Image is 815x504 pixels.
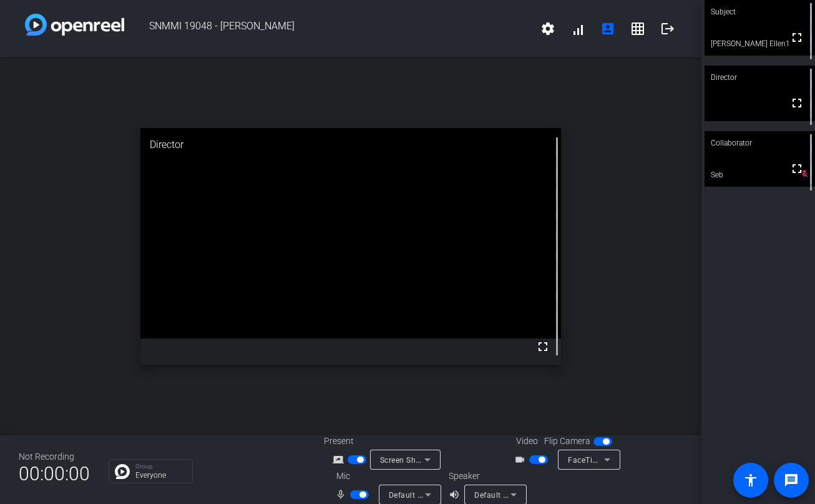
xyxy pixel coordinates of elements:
[789,161,804,176] mat-icon: fullscreen
[25,14,124,36] img: white-gradient.svg
[19,458,90,489] span: 00:00:00
[789,30,804,45] mat-icon: fullscreen
[516,435,538,448] span: Video
[514,452,529,467] mat-icon: videocam_outline
[630,21,645,36] mat-icon: grid_on
[563,14,593,44] button: signal_cellular_alt
[789,96,804,111] mat-icon: fullscreen
[140,128,561,162] div: Director
[743,473,758,488] mat-icon: accessibility
[705,66,815,89] div: Director
[449,487,464,502] mat-icon: volume_up
[540,21,555,36] mat-icon: settings
[124,14,533,44] span: SNMMI 19048 - [PERSON_NAME]
[19,450,90,463] div: Not Recording
[660,21,675,36] mat-icon: logout
[115,464,130,479] img: Chat Icon
[135,463,186,470] p: Group
[389,490,451,500] span: Default - AirPods
[600,21,615,36] mat-icon: account_box
[535,339,550,354] mat-icon: fullscreen
[324,470,449,483] div: Mic
[335,487,350,502] mat-icon: mic_none
[333,452,348,467] mat-icon: screen_share_outline
[449,470,524,483] div: Speaker
[324,435,449,448] div: Present
[135,472,186,479] p: Everyone
[705,131,815,155] div: Collaborator
[380,455,435,465] span: Screen Sharing
[544,435,590,448] span: Flip Camera
[568,455,701,465] span: FaceTime HD Camera (D288:[DATE])
[784,473,799,488] mat-icon: message
[474,490,537,500] span: Default - AirPods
